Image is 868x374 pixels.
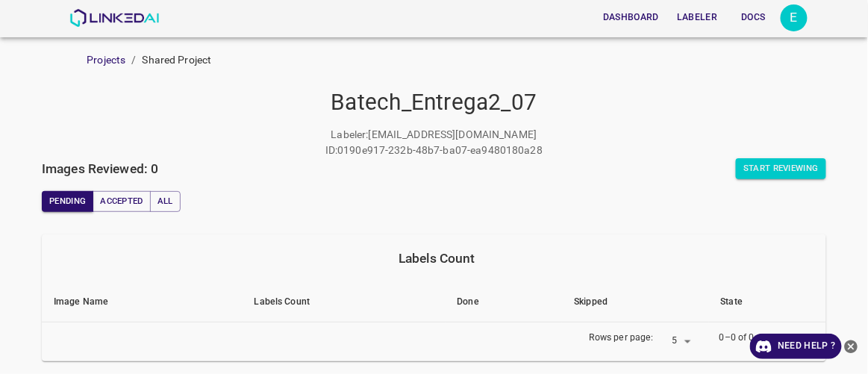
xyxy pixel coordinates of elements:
[243,282,446,322] th: Labels Count
[69,9,160,27] img: LinkedAI
[87,54,125,66] a: Projects
[42,282,243,322] th: Image Name
[781,4,808,31] div: E
[143,52,212,68] p: Shared Project
[42,191,93,212] button: Pending
[842,334,861,359] button: close-help
[150,191,181,212] button: All
[660,331,696,352] div: 5
[562,282,708,322] th: Skipped
[331,127,369,143] p: Labeler :
[730,5,778,30] button: Docs
[42,89,826,116] h4: Batech_Entrega2_07
[597,5,665,30] button: Dashboard
[750,334,842,359] a: Need Help ?
[131,52,136,68] li: /
[87,52,868,68] nav: breadcrumb
[325,143,337,158] p: ID :
[337,143,543,158] p: 0190e917-232b-48b7-ba07-ea9480180a28
[42,158,158,179] h6: Images Reviewed: 0
[727,2,781,33] a: Docs
[54,248,820,269] div: Labels Count
[446,282,563,322] th: Done
[668,2,726,33] a: Labeler
[594,2,668,33] a: Dashboard
[589,331,654,345] p: Rows per page:
[93,191,151,212] button: Accepted
[736,158,826,179] button: Start Reviewing
[719,331,755,345] p: 0–0 of 0
[709,282,826,322] th: State
[369,127,537,143] p: [EMAIL_ADDRESS][DOMAIN_NAME]
[781,4,808,31] button: Open settings
[671,5,723,30] button: Labeler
